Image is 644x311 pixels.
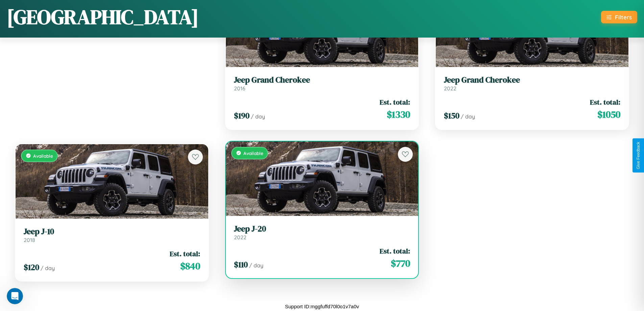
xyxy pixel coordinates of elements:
button: Filters [601,11,637,23]
iframe: Intercom live chat [7,288,23,304]
span: / day [251,113,265,120]
span: Available [33,153,53,159]
span: / day [41,265,55,271]
span: 2022 [444,85,456,92]
span: $ 840 [180,259,200,273]
span: / day [461,113,475,120]
a: Jeep Grand Cherokee2022 [444,75,620,92]
a: Jeep Grand Cherokee2016 [234,75,410,92]
p: Support ID: mggfuffd70l0o1v7a0v [285,302,359,311]
span: $ 150 [444,110,459,121]
a: Jeep J-202022 [234,224,410,241]
h3: Jeep J-20 [234,224,410,234]
span: $ 770 [391,257,410,270]
span: Est. total: [380,246,410,256]
span: Available [243,150,263,156]
span: / day [249,262,263,269]
span: $ 120 [24,262,39,273]
span: 2022 [234,234,246,241]
span: Est. total: [380,97,410,107]
span: 2016 [234,85,245,92]
div: Filters [615,14,632,21]
a: Jeep J-102018 [24,227,200,243]
span: $ 1050 [597,108,620,121]
span: $ 1330 [387,108,410,121]
span: $ 190 [234,110,249,121]
h3: Jeep Grand Cherokee [234,75,410,85]
div: Give Feedback [636,142,641,169]
span: Est. total: [590,97,620,107]
span: 2018 [24,237,35,243]
h1: [GEOGRAPHIC_DATA] [7,3,199,31]
h3: Jeep J-10 [24,227,200,237]
span: Est. total: [170,249,200,259]
h3: Jeep Grand Cherokee [444,75,620,85]
span: $ 110 [234,259,248,270]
